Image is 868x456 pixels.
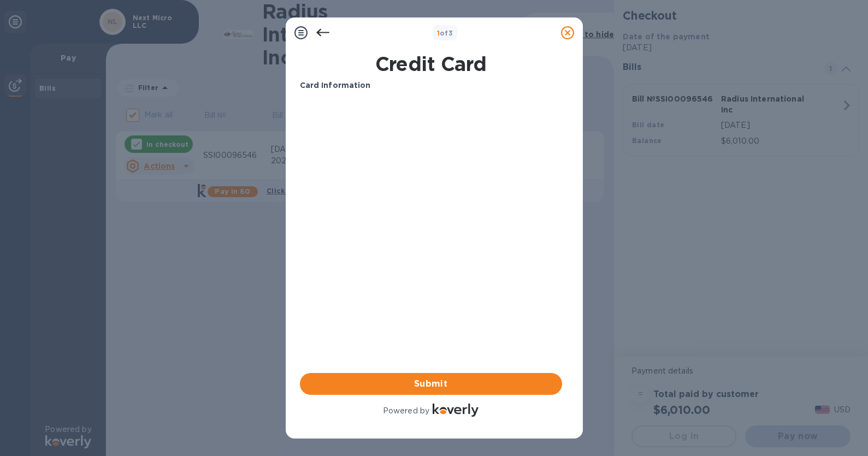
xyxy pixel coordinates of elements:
[383,405,429,417] p: Powered by
[296,52,566,75] h1: Credit Card
[437,29,453,37] b: of 3
[437,29,440,37] span: 1
[300,81,371,90] b: Card Information
[309,377,553,390] span: Submit
[300,373,562,395] button: Submit
[433,404,479,417] img: Logo
[300,100,562,264] iframe: Your browser does not support iframes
